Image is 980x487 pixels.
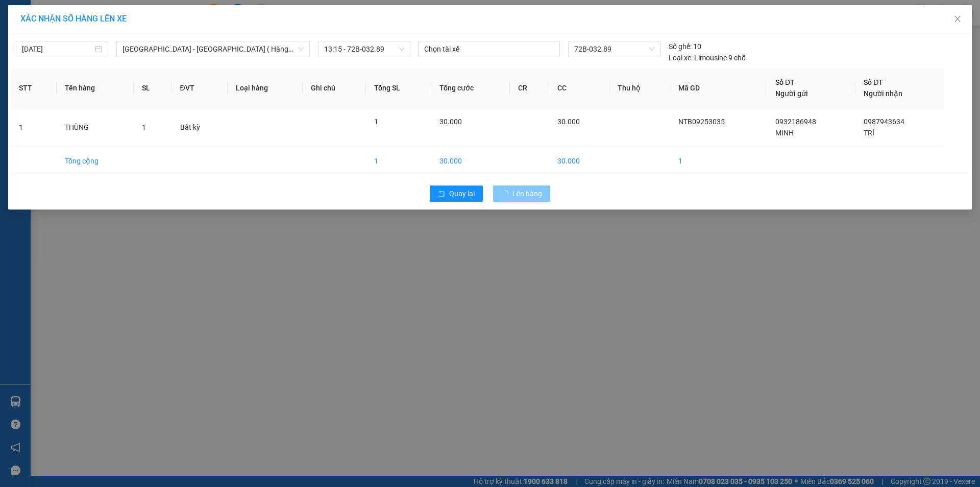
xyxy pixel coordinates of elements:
[493,185,550,202] button: Lên hàng
[324,41,404,57] span: 13:15 - 72B-032.89
[943,5,972,34] button: Close
[953,15,962,23] span: close
[670,68,767,108] th: Mã GD
[775,89,808,98] span: Người gửi
[449,188,475,199] span: Quay lại
[512,188,542,199] span: Lên hàng
[366,147,431,175] td: 1
[678,118,725,126] span: NTB09253035
[501,190,512,197] span: loading
[557,118,580,126] span: 30.000
[439,118,462,126] span: 30.000
[57,108,134,147] td: THÙNG
[549,147,609,175] td: 30.000
[57,147,134,175] td: Tổng cộng
[864,78,883,86] span: Số ĐT
[549,68,609,108] th: CC
[122,41,304,57] span: Sài Gòn - Long Hải ( Hàng hoá )
[431,68,509,108] th: Tổng cước
[670,147,767,175] td: 1
[11,68,57,108] th: STT
[57,68,134,108] th: Tên hàng
[430,185,483,202] button: rollbackQuay lại
[864,129,874,137] span: TRÍ
[669,41,692,52] span: Số ghế:
[303,68,366,108] th: Ghi chú
[374,118,378,126] span: 1
[172,68,228,108] th: ĐVT
[20,14,127,24] span: XÁC NHẬN SỐ HÀNG LÊN XE
[22,43,93,55] input: 11/09/2025
[775,118,816,126] span: 0932186948
[438,190,445,198] span: rollback
[298,46,304,52] span: down
[775,78,795,86] span: Số ĐT
[669,41,701,52] div: 10
[172,108,228,147] td: Bất kỳ
[574,41,654,57] span: 72B-032.89
[11,108,57,147] td: 1
[366,68,431,108] th: Tổng SL
[142,123,146,131] span: 1
[775,129,794,137] span: MINH
[669,52,746,63] div: Limousine 9 chỗ
[864,89,902,98] span: Người nhận
[609,68,670,108] th: Thu hộ
[510,68,549,108] th: CR
[431,147,509,175] td: 30.000
[864,118,904,126] span: 0987943634
[228,68,303,108] th: Loại hàng
[669,52,693,63] span: Loại xe:
[134,68,171,108] th: SL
